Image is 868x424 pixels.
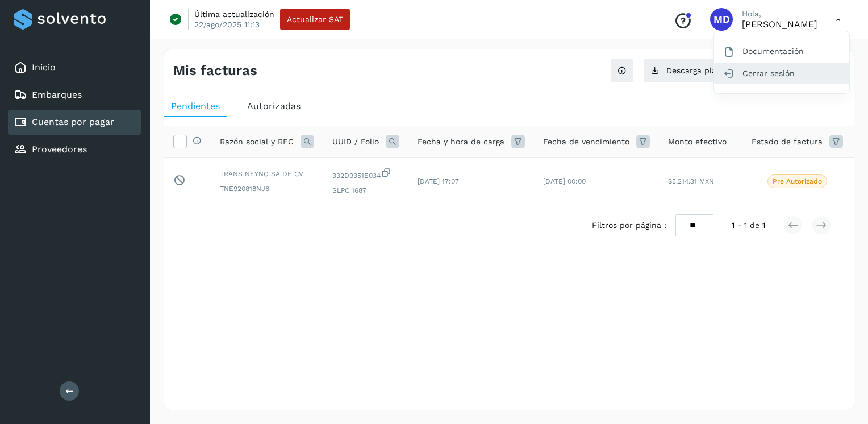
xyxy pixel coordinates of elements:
div: Proveedores [8,137,141,162]
a: Inicio [32,62,56,73]
div: Cerrar sesión [714,63,849,84]
a: Proveedores [32,144,87,155]
div: Embarques [8,82,141,107]
a: Embarques [32,89,82,100]
div: Cuentas por pagar [8,110,141,135]
div: Inicio [8,55,141,80]
div: Documentación [714,40,849,62]
a: Cuentas por pagar [32,117,114,127]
